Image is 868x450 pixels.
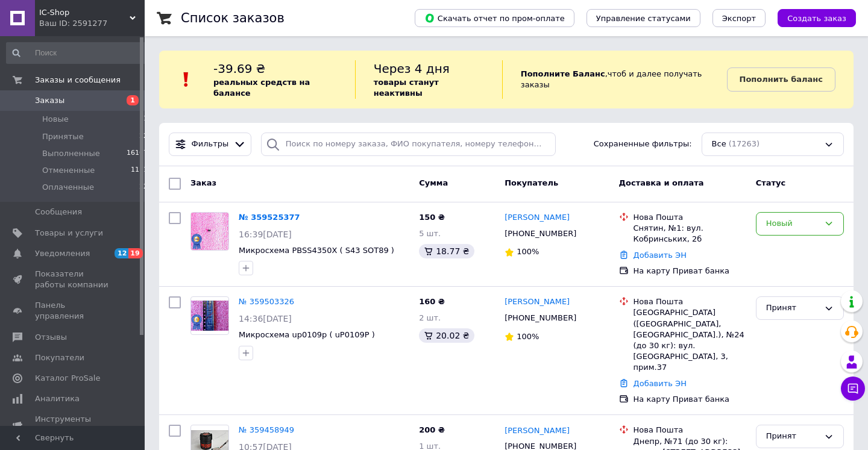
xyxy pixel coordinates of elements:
span: 200 ₴ [419,425,445,434]
div: Снятин, №1: вул. Кобринських, 2б [634,223,746,245]
span: 1 [127,95,139,105]
span: Покупатели [35,352,84,363]
span: Уведомления [35,248,90,259]
span: Инструменты вебмастера и SEO [35,414,112,436]
span: 100% [517,247,539,256]
span: Панель управления [35,300,112,322]
span: Все [712,139,726,150]
b: реальных средств на балансе [213,78,310,98]
div: Принят [766,430,819,443]
a: Фото товару [190,296,229,335]
span: Новые [42,114,69,125]
input: Поиск [6,42,149,64]
span: 2 шт. [419,313,441,322]
span: 160 ₴ [419,297,445,306]
span: Управление статусами [596,14,691,23]
span: Заказы и сообщения [35,75,121,86]
a: [PERSON_NAME] [505,212,570,223]
span: Создать заказ [787,14,846,23]
img: Фото товару [191,301,228,331]
div: 20.02 ₴ [419,328,474,343]
b: товары станут неактивны [374,78,439,98]
span: Статус [756,178,786,187]
span: Сохраненные фильтры: [594,139,692,150]
span: 22 [139,131,148,142]
span: 100% [517,332,539,341]
a: Создать заказ [766,13,856,22]
span: Отмененные [42,165,95,176]
span: Принятые [42,131,84,142]
span: Отзывы [35,332,67,343]
a: Фото товару [190,212,229,251]
span: Сообщения [35,207,82,217]
span: Оплаченные [42,182,94,193]
button: Управление статусами [587,9,700,27]
a: Добавить ЭН [634,379,687,388]
div: На карту Приват банка [634,394,746,405]
button: Скачать отчет по пром-оплате [415,9,574,27]
button: Создать заказ [778,9,856,27]
a: № 359525377 [239,213,300,222]
span: Аналитика [35,393,80,404]
span: 1 [143,114,148,125]
a: Пополнить баланс [727,67,835,92]
div: На карту Приват банка [634,266,746,277]
span: 12 [115,248,128,258]
a: [PERSON_NAME] [505,296,570,308]
div: Нова Пошта [634,296,746,307]
a: № 359503326 [239,297,294,306]
span: [PHONE_NUMBER] [505,313,576,322]
b: Пополнить баланс [740,75,823,84]
div: Ваш ID: 2591277 [39,18,145,29]
span: Каталог ProSale [35,373,100,384]
a: Добавить ЭН [634,251,687,260]
span: Выполненные [42,148,100,159]
div: , чтоб и далее получать заказы [502,60,727,99]
div: Принят [766,302,819,314]
img: :exclamation: [177,70,195,89]
span: Экспорт [722,14,756,23]
button: Экспорт [712,9,766,27]
span: 16:39[DATE] [239,230,292,239]
b: Пополните Баланс [521,69,605,78]
div: [GEOGRAPHIC_DATA] ([GEOGRAPHIC_DATA], [GEOGRAPHIC_DATA].), №24 (до 30 кг): вул. [GEOGRAPHIC_DATA]... [634,307,746,373]
span: Фильтры [192,139,229,150]
a: Микросхема PBSS4350X ( S43 SOT89 ) [239,246,394,255]
span: 1111 [131,165,148,176]
span: [PHONE_NUMBER] [505,229,576,238]
span: 14:36[DATE] [239,314,292,323]
div: Нова Пошта [634,212,746,223]
span: Товары и услуги [35,228,103,239]
span: Через 4 дня [374,61,450,76]
span: Доставка и оплата [619,178,704,187]
a: [PERSON_NAME] [505,425,570,437]
span: Покупатель [505,178,558,187]
span: Заказ [190,178,216,187]
span: 22 [139,182,148,193]
span: Заказы [35,95,64,106]
h1: Список заказов [181,11,285,25]
span: 5 шт. [419,229,441,238]
img: Фото товару [191,213,228,250]
div: 18.77 ₴ [419,244,474,258]
span: Сумма [419,178,448,187]
span: Скачать отчет по пром-оплате [424,13,565,23]
span: Показатели работы компании [35,269,112,290]
span: 19 [128,248,142,258]
span: (17263) [729,139,760,148]
button: Чат с покупателем [841,377,865,401]
div: Нова Пошта [634,425,746,436]
span: 150 ₴ [419,213,445,222]
span: 16107 [127,148,148,159]
input: Поиск по номеру заказа, ФИО покупателя, номеру телефона, Email, номеру накладной [261,133,556,156]
span: IC-Shop [39,7,130,18]
div: Новый [766,217,819,230]
span: -39.69 ₴ [213,61,265,76]
a: № 359458949 [239,425,294,434]
a: Микросхема up0109p ( uP0109P ) [239,330,375,339]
